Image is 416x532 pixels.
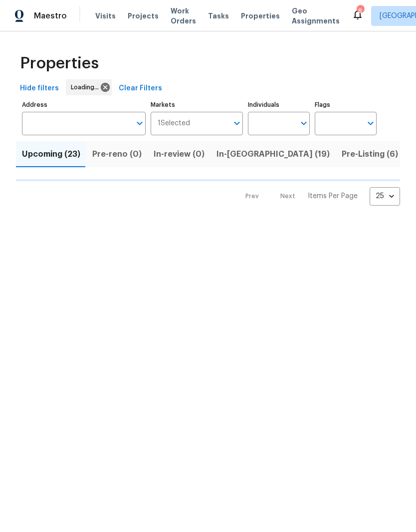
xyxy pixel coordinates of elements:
[128,11,159,21] span: Projects
[292,6,340,26] span: Geo Assignments
[95,11,116,21] span: Visits
[66,79,112,95] div: Loading...
[22,147,80,161] span: Upcoming (23)
[308,191,358,201] p: Items Per Page
[34,11,67,21] span: Maestro
[22,102,146,108] label: Address
[16,79,63,98] button: Hide filters
[119,82,162,95] span: Clear Filters
[71,82,103,92] span: Loading...
[154,147,205,161] span: In-review (0)
[342,147,398,161] span: Pre-Listing (6)
[236,187,400,206] nav: Pagination Navigation
[216,147,330,161] span: In-[GEOGRAPHIC_DATA] (19)
[171,6,196,26] span: Work Orders
[248,102,310,108] label: Individuals
[370,183,400,209] div: 25
[158,119,190,128] span: 1 Selected
[133,116,147,130] button: Open
[230,116,244,130] button: Open
[208,12,229,19] span: Tasks
[115,79,166,98] button: Clear Filters
[20,58,99,68] span: Properties
[297,116,311,130] button: Open
[315,102,377,108] label: Flags
[151,102,243,108] label: Markets
[357,6,364,16] div: 8
[20,82,59,95] span: Hide filters
[92,147,142,161] span: Pre-reno (0)
[241,11,280,21] span: Properties
[364,116,378,130] button: Open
